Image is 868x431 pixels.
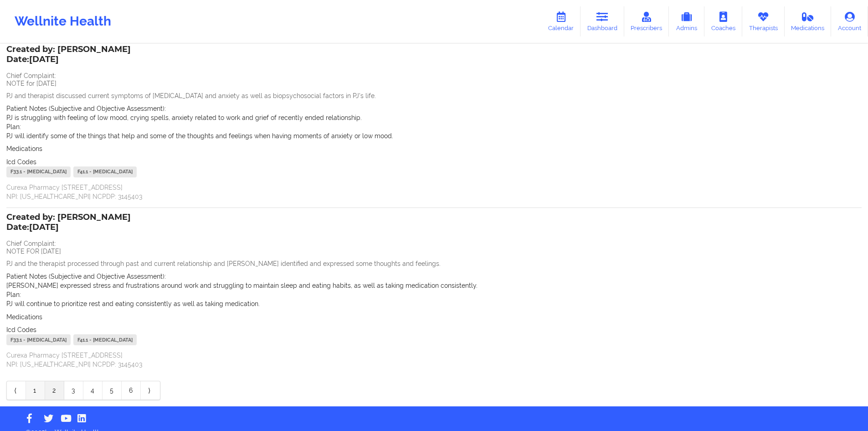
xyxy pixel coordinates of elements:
[73,166,137,177] div: F41.1 - [MEDICAL_DATA]
[6,259,862,268] p: PJ and the therapist processed through past and current relationship and [PERSON_NAME] identified...
[6,213,131,234] div: Created by: [PERSON_NAME]
[831,6,868,36] a: Account
[742,6,785,36] a: Therapists
[6,183,862,201] p: Curexa Pharmacy [STREET_ADDRESS] NPI: [US_HEALTHCARE_NPI] NCPDP: 3145403
[6,45,131,66] div: Created by: [PERSON_NAME]
[6,247,862,256] p: NOTE FOR [DATE]
[580,6,624,36] a: Dashboard
[6,273,166,280] span: Patient Notes (Subjective and Objective Assessment):
[26,381,45,400] a: 1
[6,54,131,66] p: Date: [DATE]
[6,131,862,140] p: PJ will identify some of the things that help and some of the thoughts and feelings when having m...
[73,334,137,345] div: F41.1 - [MEDICAL_DATA]
[6,334,71,345] div: F33.1 - [MEDICAL_DATA]
[669,6,704,36] a: Admins
[6,123,21,130] span: Plan:
[6,291,21,298] span: Plan:
[6,145,42,152] span: Medications
[624,6,669,36] a: Prescribers
[64,381,83,400] a: 3
[6,79,862,88] p: NOTE for [DATE]
[6,240,56,247] span: Chief Complaint:
[6,222,131,234] p: Date: [DATE]
[83,381,103,400] a: 4
[122,381,141,400] a: 6
[6,313,42,321] span: Medications
[6,381,160,400] div: Pagination Navigation
[6,166,71,177] div: F33.1 - [MEDICAL_DATA]
[785,6,832,36] a: Medications
[7,381,26,400] a: Previous item
[6,113,862,122] p: PJ is struggling with feeling of low mood, crying spells, anxiety related to work and grief of re...
[6,281,862,290] p: [PERSON_NAME] expressed stress and frustrations around work and struggling to maintain sleep and ...
[6,158,36,166] span: Icd Codes
[45,381,64,400] a: 2
[141,381,160,400] a: Next item
[6,91,862,100] p: PJ and therapist discussed current symptoms of [MEDICAL_DATA] and anxiety as well as biopsychosoc...
[6,299,862,308] p: PJ will continue to prioritize rest and eating consistently as well as taking medication.
[6,105,166,112] span: Patient Notes (Subjective and Objective Assessment):
[6,351,862,369] p: Curexa Pharmacy [STREET_ADDRESS] NPI: [US_HEALTHCARE_NPI] NCPDP: 3145403
[541,6,580,36] a: Calendar
[103,381,122,400] a: 5
[6,72,56,79] span: Chief Complaint:
[6,326,36,333] span: Icd Codes
[704,6,742,36] a: Coaches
